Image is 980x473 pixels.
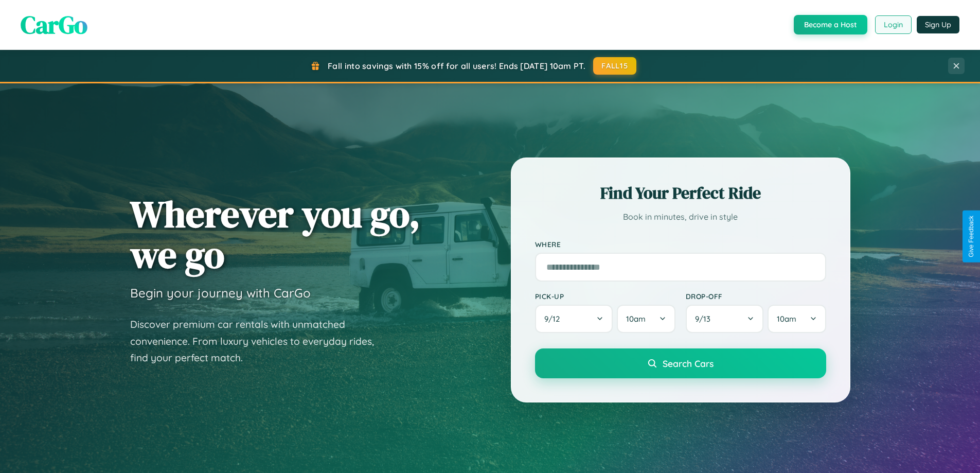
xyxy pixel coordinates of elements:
[130,285,311,301] h3: Begin your journey with CarGo
[535,209,826,224] p: Book in minutes, drive in style
[695,314,716,324] span: 9 / 13
[626,314,646,324] span: 10am
[686,292,826,301] label: Drop-off
[535,348,826,378] button: Search Cars
[617,305,675,333] button: 10am
[875,15,912,34] button: Login
[686,305,764,333] button: 9/13
[535,182,826,204] h2: Find Your Perfect Ride
[593,57,636,75] button: FALL15
[663,358,714,369] span: Search Cars
[21,8,87,42] span: CarGo
[768,305,826,333] button: 10am
[794,15,867,34] button: Become a Host
[535,292,675,301] label: Pick-up
[917,16,959,33] button: Sign Up
[328,61,585,71] span: Fall into savings with 15% off for all users! Ends [DATE] 10am PT.
[777,314,796,324] span: 10am
[544,314,565,324] span: 9 / 12
[535,240,826,249] label: Where
[535,305,613,333] button: 9/12
[968,216,975,257] div: Give Feedback
[130,316,387,366] p: Discover premium car rentals with unmatched convenience. From luxury vehicles to everyday rides, ...
[130,194,420,275] h1: Wherever you go, we go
